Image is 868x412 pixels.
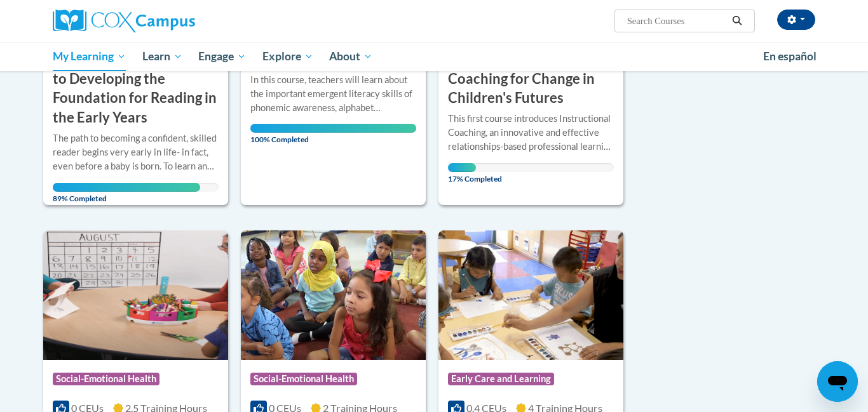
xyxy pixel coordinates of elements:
div: Main menu [34,42,834,71]
a: Learn [134,42,191,71]
div: Your progress [250,124,416,133]
span: 100% Completed [250,124,416,144]
span: Explore [262,49,313,64]
span: My Learning [53,49,126,64]
span: 17% Completed [448,163,476,183]
span: En español [763,50,817,63]
iframe: Button to launch messaging window [817,361,858,402]
span: Social-Emotional Health [53,373,159,385]
span: 89% Completed [53,183,200,203]
img: Course Logo [241,230,426,360]
a: About [322,42,381,71]
img: Course Logo [43,230,228,360]
div: This first course introduces Instructional Coaching, an innovative and effective relationships-ba... [448,112,614,154]
a: En español [755,43,825,70]
span: Social-Emotional Health [250,373,357,385]
span: Learn [142,49,182,64]
div: The path to becoming a confident, skilled reader begins very early in life- in fact, even before ... [53,131,219,173]
span: About [329,49,372,64]
div: Your progress [53,183,200,192]
a: Explore [254,42,322,71]
h3: Course 1: Instructional Coaching for Change in Children's Futures [448,50,614,108]
input: Search Courses [626,13,728,29]
div: In this course, teachers will learn about the important emergent literacy skills of phonemic awar... [250,73,416,115]
button: Search [728,13,747,29]
img: Course Logo [438,230,623,360]
a: Cox Campus [53,10,294,32]
div: Your progress [448,163,476,172]
h3: An Ecosystem Approach to Developing the Foundation for Reading in the Early Years [53,50,219,128]
a: My Learning [44,42,134,71]
a: Engage [190,42,254,71]
img: Cox Campus [53,10,195,32]
span: Early Care and Learning [448,373,554,385]
button: Account Settings [777,10,815,30]
span: Engage [198,49,246,64]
